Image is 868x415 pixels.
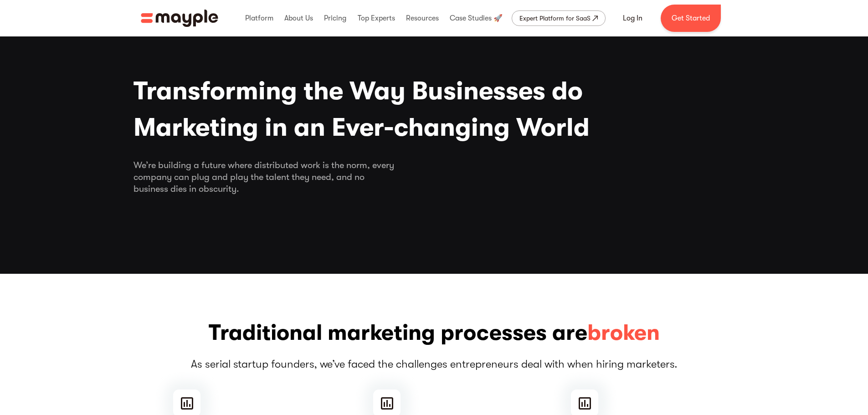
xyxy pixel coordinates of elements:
[134,73,735,146] h1: Transforming the Way Businesses do
[512,10,606,26] a: Expert Platform for SaaS
[134,171,735,183] span: company can plug and play the talent they need, and no
[587,318,660,348] span: broken
[134,109,735,146] span: Marketing in an Ever-changing World
[355,4,397,33] div: Top Experts
[134,183,735,195] span: business dies in obscurity.
[134,357,735,371] p: As serial startup founders, we’ve faced the challenges entrepreneurs deal with when hiring market...
[661,5,721,32] a: Get Started
[519,13,591,24] div: Expert Platform for SaaS
[404,4,441,33] div: Resources
[134,159,735,195] div: We’re building a future where distributed work is the norm, every
[322,4,349,33] div: Pricing
[243,4,276,33] div: Platform
[612,7,653,29] a: Log In
[134,318,735,348] h3: Traditional marketing processes are
[141,10,218,27] img: Mayple logo
[141,10,218,27] a: home
[282,4,315,33] div: About Us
